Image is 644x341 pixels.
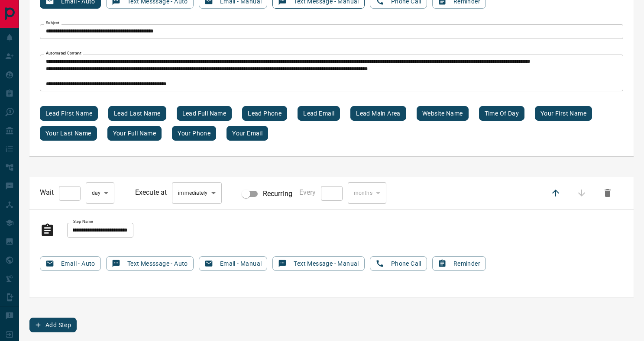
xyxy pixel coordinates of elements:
[298,106,340,121] button: Lead email
[272,256,364,271] button: Text Message - Manual
[40,126,97,141] button: Your last name
[73,219,93,225] label: Step Name
[40,256,101,271] button: Email - Auto
[432,256,486,271] button: Reminder
[135,182,221,204] div: Execute at
[46,51,81,56] label: Automated Content
[242,106,287,121] button: Lead phone
[535,106,592,121] button: Your first name
[108,106,166,121] button: Lead last name
[350,106,406,121] button: Lead main area
[370,256,427,271] button: Phone Call
[172,126,216,141] button: Your phone
[227,126,268,141] button: Your email
[177,106,232,121] button: Lead full name
[299,188,316,196] span: Every
[479,106,524,121] button: Time of day
[106,256,194,271] button: Text Messsage - Auto
[40,106,98,121] button: Lead first name
[40,182,114,204] div: Wait
[348,182,386,204] div: month s
[417,106,469,121] button: Website name
[172,182,221,204] div: immediately
[86,182,114,204] div: day
[107,126,162,141] button: Your full name
[263,189,292,199] span: Recurring
[46,20,59,26] label: Subject
[29,318,77,332] button: Add Step
[199,256,268,271] button: Email - Manual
